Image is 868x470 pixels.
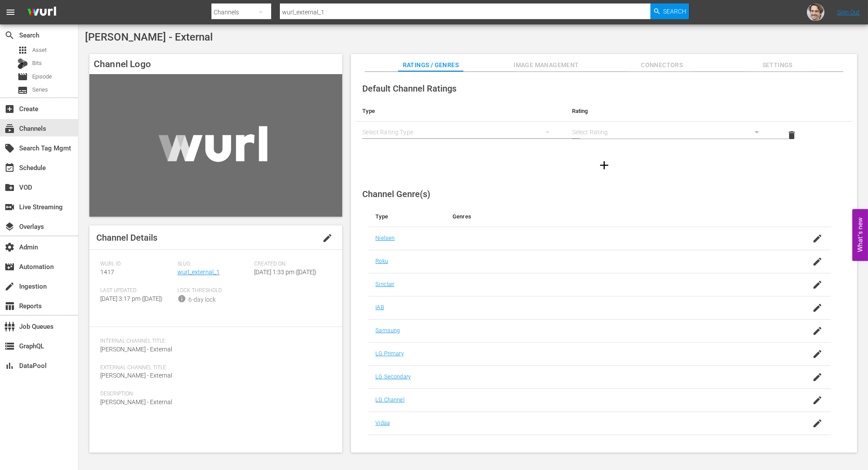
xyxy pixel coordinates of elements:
a: IAB [375,304,384,310]
span: Series [17,85,28,95]
a: LG Primary [375,350,403,357]
div: 6-day lock [188,295,216,304]
div: Bits [17,58,28,69]
span: [PERSON_NAME] - External [100,398,172,405]
span: Settings [745,60,810,71]
img: Wurl - External [89,74,342,216]
span: Internal Channel Title: [100,338,327,345]
span: menu [5,7,16,17]
span: Description: [100,391,327,398]
span: VOD [4,182,15,193]
span: [PERSON_NAME] - External [100,372,172,379]
span: Slug: [177,261,250,268]
button: edit [317,228,338,249]
span: Wurl ID: [100,261,173,268]
a: wurl_external_1 [177,269,220,276]
span: Lock Threshold: [177,287,250,294]
span: Last Updated: [100,287,173,294]
th: Type [355,101,565,122]
a: Sign Out [837,9,860,16]
span: Connectors [629,60,694,71]
span: Series [32,85,48,94]
a: LG Secondary [375,373,411,380]
a: Roku [375,258,388,264]
span: info [177,294,186,303]
a: Samsung [375,327,400,334]
span: delete [786,130,797,140]
th: Rating [565,101,774,122]
span: [DATE] 3:17 pm ([DATE]) [100,295,163,302]
span: Admin [4,242,15,252]
span: Schedule [4,163,15,173]
span: 1417 [100,269,114,276]
span: Episode [17,72,28,82]
span: [PERSON_NAME] - External [100,346,172,353]
span: Created On: [255,261,327,268]
span: Job Queues [4,321,15,332]
span: Channels [4,123,15,134]
span: Create [4,104,15,114]
span: Ingestion [4,281,15,292]
a: Vidaa [375,419,390,426]
span: Live Streaming [4,202,15,212]
span: Channel Genre(s) [362,189,430,199]
table: simple table [355,101,853,149]
img: photo.jpg [807,3,824,21]
span: [PERSON_NAME] - External [85,31,213,43]
span: Ratings / Genres [398,60,463,71]
button: delete [781,125,802,146]
span: Search [664,3,687,19]
span: [DATE] 1:33 pm ([DATE]) [255,269,317,276]
span: External Channel Title: [100,364,327,371]
th: Genres [446,206,779,227]
span: Episode [32,72,52,81]
span: edit [322,233,333,243]
span: Channel Details [96,232,157,243]
span: Overlays [4,221,15,232]
span: Search Tag Mgmt [4,143,15,153]
span: Search [4,30,15,41]
button: Open Feedback Widget [852,209,868,261]
span: Asset [32,46,47,54]
th: Type [368,206,446,227]
a: Nielsen [375,235,395,241]
h4: Channel Logo [89,54,342,74]
span: Default Channel Ratings [362,83,456,94]
a: Sinclair [375,281,394,287]
a: LG Channel [375,396,404,403]
span: Bits [32,59,42,68]
span: Image Management [514,60,579,71]
span: Reports [4,301,15,311]
img: ans4CAIJ8jUAAAAAAAAAAAAAAAAAAAAAAAAgQb4GAAAAAAAAAAAAAAAAAAAAAAAAJMjXAAAAAAAAAAAAAAAAAAAAAAAAgAT5G... [21,2,63,23]
span: GraphQL [4,341,15,351]
span: Automation [4,262,15,272]
button: Search [650,3,689,19]
span: DataPool [4,361,15,371]
span: Asset [17,45,28,55]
